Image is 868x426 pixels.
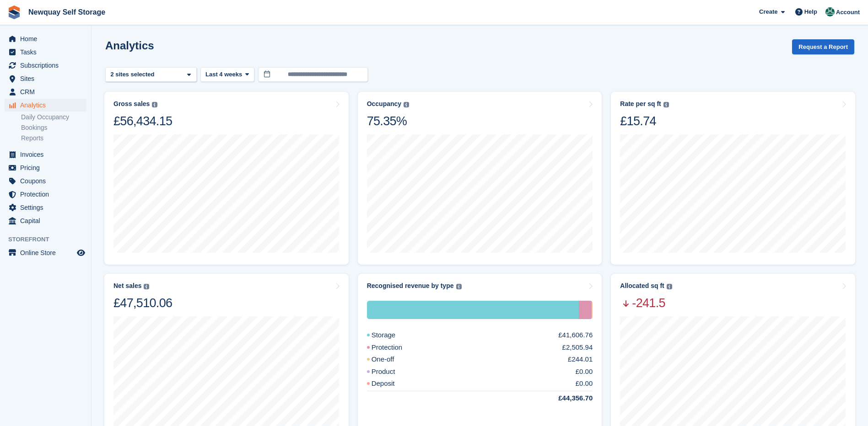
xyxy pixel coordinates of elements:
a: menu [5,148,86,161]
span: Capital [20,214,75,227]
div: £2,505.94 [562,342,593,353]
a: Bookings [21,123,86,132]
img: icon-info-grey-7440780725fd019a000dd9b08b2336e03edf1995a4989e88bcd33f0948082b44.svg [152,102,157,107]
div: £44,356.70 [536,393,593,404]
span: Settings [20,201,75,214]
div: Product [367,367,417,377]
div: £244.01 [568,354,593,365]
img: icon-info-grey-7440780725fd019a000dd9b08b2336e03edf1995a4989e88bcd33f0948082b44.svg [663,102,669,107]
div: Recognised revenue by type [367,282,454,290]
img: icon-info-grey-7440780725fd019a000dd9b08b2336e03edf1995a4989e88bcd33f0948082b44.svg [144,284,149,289]
div: Net sales [113,282,141,290]
div: One-off [592,301,593,319]
span: Online Store [20,246,75,259]
a: Reports [21,134,86,143]
div: Storage [367,301,579,319]
div: £56,434.15 [113,113,172,129]
span: Subscriptions [20,59,75,72]
a: menu [5,175,86,187]
span: Tasks [20,46,75,59]
a: menu [5,201,86,214]
span: Analytics [20,99,75,112]
span: Pricing [20,161,75,174]
div: £47,510.06 [113,295,172,311]
div: Protection [367,342,425,353]
span: -241.5 [620,295,672,311]
img: JON [825,7,835,16]
a: Newquay Self Storage [25,5,109,20]
div: Allocated sq ft [620,282,664,290]
a: menu [5,46,86,59]
a: menu [5,99,86,112]
span: Home [20,32,75,45]
span: Last 4 weeks [205,70,242,79]
span: Create [759,7,777,16]
a: Daily Occupancy [21,113,86,122]
button: Last 4 weeks [200,67,254,82]
button: Request a Report [792,39,854,54]
div: Occupancy [367,100,401,108]
div: Gross sales [113,100,150,108]
span: CRM [20,85,75,98]
a: menu [5,32,86,45]
a: menu [5,188,86,201]
a: menu [5,72,86,85]
a: menu [5,59,86,72]
div: £15.74 [620,113,669,129]
span: Help [804,7,817,16]
div: 2 sites selected [109,70,158,79]
a: menu [5,246,86,259]
a: menu [5,161,86,174]
img: icon-info-grey-7440780725fd019a000dd9b08b2336e03edf1995a4989e88bcd33f0948082b44.svg [404,102,409,107]
span: Invoices [20,148,75,161]
span: Protection [20,188,75,201]
a: menu [5,214,86,227]
span: Sites [20,72,75,85]
img: stora-icon-8386f47178a22dfd0bd8f6a31ec36ba5ce8667c1dd55bd0f319d3a0aa187defe.svg [7,5,21,19]
div: £41,606.76 [558,330,593,341]
span: Storefront [8,235,91,244]
div: Storage [367,330,418,341]
div: £0.00 [576,378,593,389]
h2: Analytics [105,39,154,52]
div: Rate per sq ft [620,100,661,108]
span: Coupons [20,175,75,187]
div: One-off [367,354,416,365]
div: Deposit [367,378,417,389]
img: icon-info-grey-7440780725fd019a000dd9b08b2336e03edf1995a4989e88bcd33f0948082b44.svg [456,284,462,289]
div: Protection [579,301,592,319]
img: icon-info-grey-7440780725fd019a000dd9b08b2336e03edf1995a4989e88bcd33f0948082b44.svg [667,284,672,289]
div: 75.35% [367,113,409,129]
a: Preview store [75,247,86,258]
div: £0.00 [576,367,593,377]
a: menu [5,85,86,98]
span: Account [836,8,860,17]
